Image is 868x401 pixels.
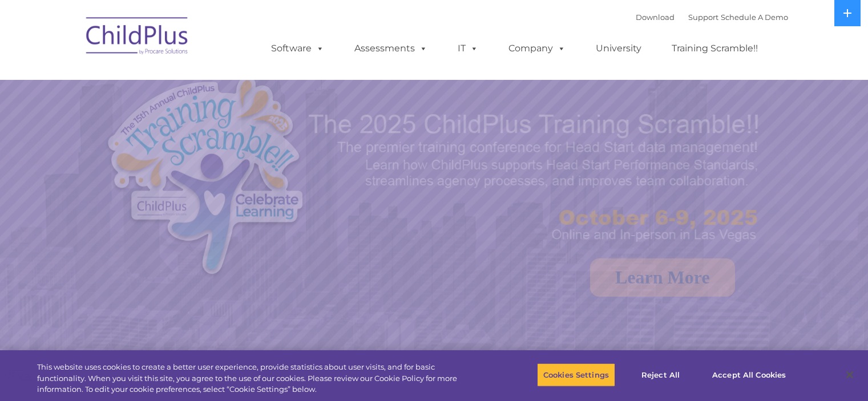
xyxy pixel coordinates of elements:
button: Accept All Cookies [706,363,792,387]
a: University [584,37,653,60]
a: IT [446,37,490,60]
a: Support [688,13,718,22]
img: ChildPlus by Procare Solutions [80,9,195,66]
a: Schedule A Demo [721,13,788,22]
font: | [636,13,788,22]
a: Learn More [590,258,735,297]
button: Reject All [625,363,696,387]
button: Close [837,362,862,387]
a: Assessments [343,37,439,60]
button: Cookies Settings [537,363,615,387]
a: Download [636,13,675,22]
a: Company [497,37,577,60]
div: This website uses cookies to create a better user experience, provide statistics about user visit... [37,362,478,395]
a: Training Scramble!! [660,37,769,60]
a: Software [260,37,336,60]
